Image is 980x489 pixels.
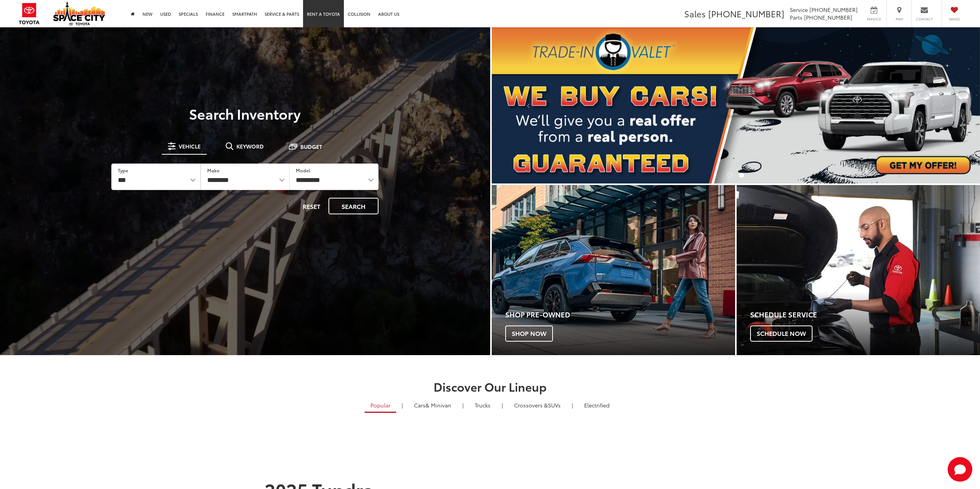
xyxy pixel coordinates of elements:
h4: Shop Pre-Owned [505,311,735,319]
button: Click to view next picture. [907,43,980,168]
label: Model [296,167,310,174]
li: Go to slide number 1. [727,173,732,178]
label: Make [207,167,219,174]
a: Popular [365,399,396,413]
span: Keyword [236,144,264,149]
span: Crossovers & [514,401,548,409]
svg: Start Chat [948,457,972,482]
button: Search [328,198,379,214]
span: Vehicle [179,144,201,149]
li: | [500,401,505,409]
h4: Schedule Service [750,311,980,319]
span: Service [865,17,883,22]
button: Reset [296,198,327,214]
span: [PHONE_NUMBER] [804,13,852,21]
h3: Search Inventory [32,106,458,121]
li: Go to slide number 2. [739,173,744,178]
li: | [570,401,575,409]
span: Budget [300,144,322,149]
a: Trucks [469,399,496,412]
span: Shop Now [505,325,553,342]
a: Electrified [578,399,615,412]
li: | [461,401,466,409]
a: Cars [408,399,457,412]
img: Space City Toyota [53,2,105,25]
a: SUVs [508,399,566,412]
div: Toyota [737,185,980,355]
span: & Minivan [426,401,451,409]
li: | [400,401,405,409]
span: Saved [946,17,963,22]
a: Shop Pre-Owned Shop Now [492,185,735,355]
a: Schedule Service Schedule Now [737,185,980,355]
h2: Discover Our Lineup [219,380,762,393]
span: Contact [916,17,933,22]
span: Map [891,17,908,22]
span: Service [790,6,808,13]
button: Toggle Chat Window [948,457,972,482]
span: [PHONE_NUMBER] [708,7,784,20]
span: [PHONE_NUMBER] [809,6,858,13]
span: Parts [790,13,802,21]
span: Sales [684,7,706,20]
span: Schedule Now [750,325,812,342]
div: Toyota [492,185,735,355]
button: Click to view previous picture. [492,43,565,168]
label: Type [118,167,128,174]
